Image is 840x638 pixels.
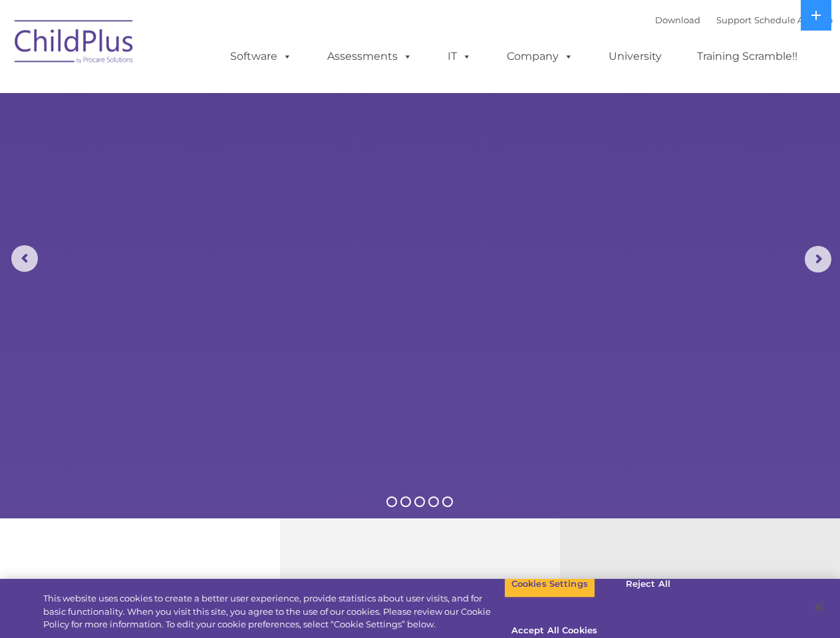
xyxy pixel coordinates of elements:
a: Software [217,43,305,70]
button: Close [804,593,833,622]
a: Download [655,15,700,25]
div: This website uses cookies to create a better user experience, provide statistics about user visit... [43,592,504,631]
button: Cookies Settings [504,570,595,598]
img: ChildPlus by Procare Solutions [8,11,141,77]
a: University [595,43,675,70]
a: Assessments [314,43,426,70]
button: Reject All [607,570,690,598]
a: Support [716,15,752,25]
a: Schedule A Demo [754,15,833,25]
font: | [655,15,833,25]
a: Training Scramble!! [684,43,811,70]
a: IT [434,43,485,70]
a: Company [493,43,587,70]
